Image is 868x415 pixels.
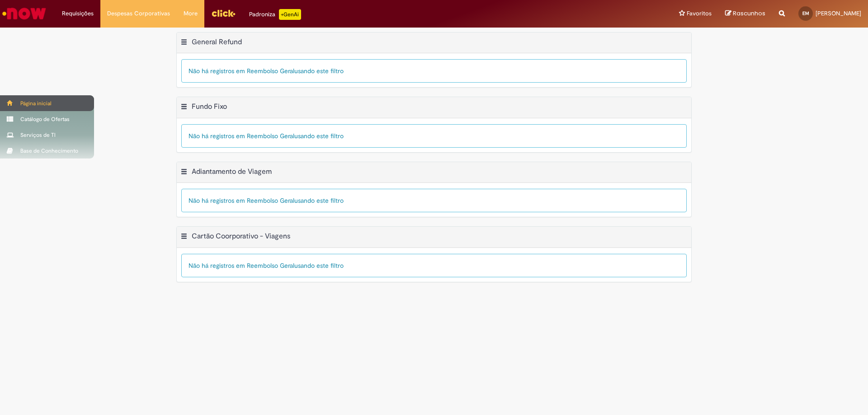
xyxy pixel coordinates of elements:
[1,5,47,23] img: ServiceNow
[725,9,765,18] a: Rascunhos
[181,59,687,83] div: Não há registros em Reembolso Geral
[294,261,344,270] span: usando este filtro
[211,6,236,20] img: click_logo_yellow_360x200.png
[192,167,272,176] h2: Adiantamento de Viagem
[180,37,188,49] button: General Refund Menu de contexto
[279,9,301,20] p: +GenAi
[180,167,188,179] button: Adiantamento de Viagem Menu de contexto
[802,10,809,16] span: EM
[733,9,765,18] span: Rascunhos
[180,232,188,243] button: Cartão Coorporativo - Viagens Menu de contexto
[294,132,344,140] span: usando este filtro
[181,124,687,148] div: Não há registros em Reembolso Geral
[192,37,242,47] h2: General Refund
[249,9,301,20] div: Padroniza
[181,189,687,212] div: Não há registros em Reembolso Geral
[816,9,861,17] span: [PERSON_NAME]
[192,232,290,241] h2: Cartão Coorporativo - Viagens
[294,196,344,205] span: usando este filtro
[192,102,227,111] h2: Fundo Fixo
[294,67,344,75] span: usando este filtro
[687,9,712,18] span: Favoritos
[62,9,94,18] span: Requisições
[181,254,687,277] div: Não há registros em Reembolso Geral
[180,102,188,114] button: Fundo Fixo Menu de contexto
[107,9,170,18] span: Despesas Corporativas
[184,9,198,18] span: More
